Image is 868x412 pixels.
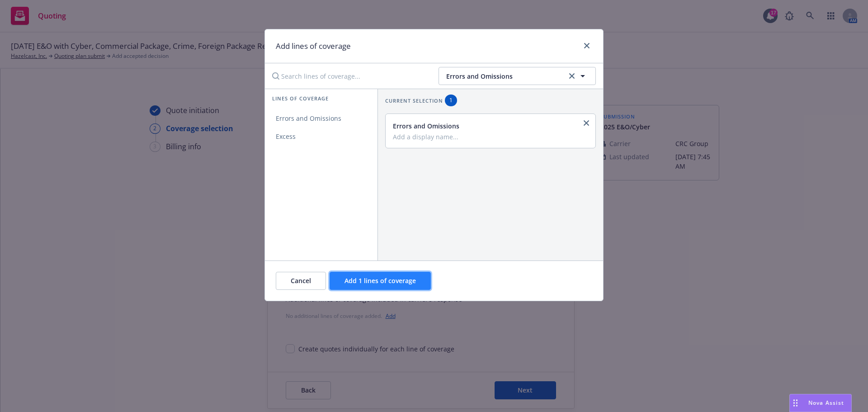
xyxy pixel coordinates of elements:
[276,272,326,290] button: Cancel
[448,96,453,104] span: 1
[385,97,443,104] span: Current selection
[330,272,431,290] button: Add 1 lines of coverage
[581,40,592,51] a: close
[272,95,329,102] span: Lines of coverage
[291,276,311,285] span: Cancel
[344,276,416,285] span: Add 1 lines of coverage
[265,114,352,123] span: Errors and Omissions
[581,118,592,128] a: close
[808,399,844,407] span: Nova Assist
[446,71,564,81] span: Errors and Omissions
[393,133,586,141] input: Add a display name...
[790,394,801,412] div: Drag to move
[393,121,586,131] div: Errors and Omissions
[439,67,596,85] button: Errors and Omissionsclear selection
[276,40,351,52] h1: Add lines of coverage
[267,67,431,85] input: Search lines of coverage...
[789,394,852,412] button: Nova Assist
[265,132,307,141] span: Excess
[566,71,577,81] a: clear selection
